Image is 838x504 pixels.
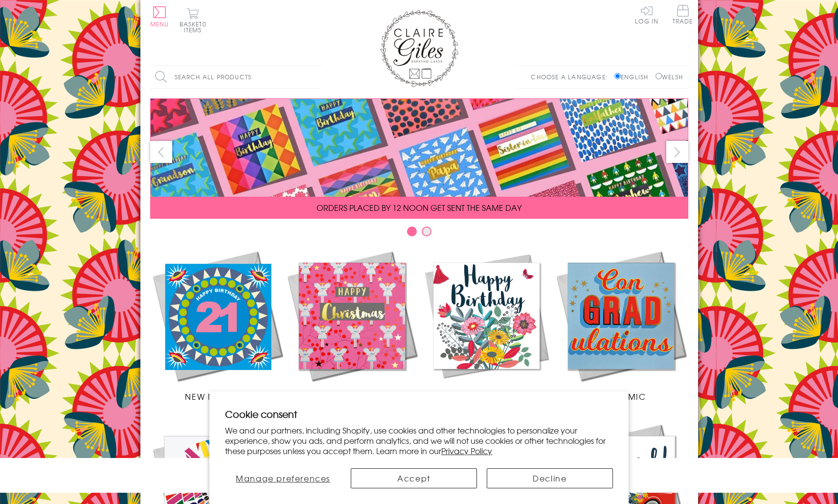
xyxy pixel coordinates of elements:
a: Christmas [285,249,419,402]
button: Decline [487,468,613,488]
a: Birthdays [419,249,554,402]
span: Trade [673,5,693,24]
span: Menu [150,20,169,28]
img: Claire Giles Greetings Cards [380,10,458,87]
input: Welsh [656,73,662,79]
button: Accept [351,468,477,488]
button: next [666,141,688,163]
p: We and our partners, including Shopify, use cookies and other technologies to personalize your ex... [225,425,613,456]
label: English [614,72,653,81]
span: New Releases [185,390,249,402]
input: Search all products [150,66,321,88]
span: 0 items [184,20,206,34]
label: Welsh [656,72,683,81]
span: Birthdays [463,390,510,402]
a: Log In [635,5,658,24]
span: ORDERS PLACED BY 12 NOON GET SENT THE SAME DAY [317,202,521,213]
a: Academic [554,249,688,402]
button: Carousel Page 2 [422,227,431,236]
h2: Cookie consent [225,407,613,421]
a: Privacy Policy [441,445,492,457]
a: Trade [673,5,693,26]
button: Carousel Page 1 (Current Slide) [407,227,417,236]
input: English [614,73,621,79]
button: Manage preferences [225,468,341,488]
span: Academic [596,390,646,402]
button: Basket0 items [180,8,206,33]
button: prev [150,141,172,163]
span: Christmas [327,390,377,402]
div: Carousel Pagination [150,226,688,241]
a: New Releases [150,249,285,402]
span: Manage preferences [236,472,330,484]
button: Menu [150,6,169,27]
p: Choose a language: [531,72,612,81]
input: Search [312,66,321,88]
